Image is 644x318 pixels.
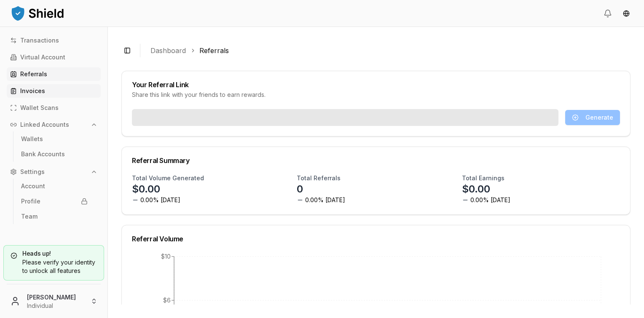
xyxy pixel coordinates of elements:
a: Transactions [7,34,101,47]
p: Virtual Account [20,54,65,60]
h3: Total Volume Generated [132,174,204,182]
a: Virtual Account [7,51,101,64]
h3: Total Earnings [462,174,504,182]
div: Your Referral Link [132,81,620,88]
p: Profile [21,198,40,204]
button: Settings [7,165,101,179]
p: [PERSON_NAME] [27,293,84,302]
p: $0.00 [462,182,490,196]
p: Account [21,183,45,189]
tspan: $6 [163,297,171,304]
p: Bank Accounts [21,151,65,157]
p: 0 [297,182,303,196]
img: ShieldPay Logo [10,5,65,21]
a: Profile [18,195,91,208]
a: Team [18,210,91,223]
h3: Total Referrals [297,174,341,182]
a: Wallets [18,132,91,146]
a: Bank Accounts [18,147,91,161]
nav: breadcrumb [150,45,624,56]
a: Dashboard [150,45,186,56]
p: Wallet Scans [20,105,59,111]
a: Wallet Scans [7,101,101,115]
h5: Heads up! [11,251,97,257]
a: Heads up!Please verify your identity to unlock all features [3,245,104,281]
span: 0.00% [DATE] [470,196,510,204]
p: Team [21,214,38,219]
a: Referrals [7,67,101,81]
p: Individual [27,302,84,310]
tspan: $10 [161,253,171,260]
button: [PERSON_NAME]Individual [3,288,104,315]
div: Referral Volume [132,235,620,242]
p: Settings [20,169,45,175]
div: Referral Summary [132,157,620,164]
span: 0.00% [DATE] [305,196,345,204]
a: Account [18,179,91,193]
p: $0.00 [132,182,160,196]
p: Linked Accounts [20,122,69,128]
div: Share this link with your friends to earn rewards. [132,91,620,99]
p: Wallets [21,136,43,142]
p: Invoices [20,88,45,94]
span: 0.00% [DATE] [140,196,180,204]
div: Please verify your identity to unlock all features [11,258,97,275]
p: Transactions [20,37,59,43]
a: Invoices [7,84,101,98]
button: Linked Accounts [7,118,101,131]
p: Referrals [20,71,47,77]
a: Referrals [199,45,229,56]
